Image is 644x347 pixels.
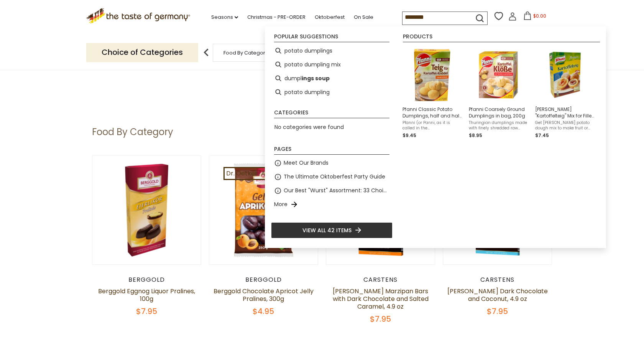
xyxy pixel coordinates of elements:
[402,106,463,119] span: Pfanni Classic Potato Dumplings, half and half, 318g, 12 pc
[223,50,268,56] a: Food By Category
[92,156,201,264] img: Berggold Eggnog Liquor Pralines, 100g
[370,314,391,324] span: $7.95
[302,74,330,83] b: ings soup
[535,132,549,139] span: $7.45
[271,170,393,184] li: The Ultimate Oktoberfest Party Guide
[402,132,416,139] span: $9.45
[284,159,329,167] a: Meet Our Brands
[274,110,389,118] li: Categories
[447,287,548,303] a: [PERSON_NAME] Dark Chocolate and Coconut, 4.9 oz
[333,287,429,311] a: [PERSON_NAME] Marzipan Bars with Dark Chocolate and Salted Caramel, 4.9 oz
[271,44,393,58] li: potato dumplings
[471,47,527,102] img: Pfanni Coarsely Ground Dumplings
[402,120,463,131] span: Pfanni (or Panni, as it is called in the [GEOGRAPHIC_DATA]) is the leading brand of potato and br...
[469,120,529,131] span: Thuringian dumplings made with finely shredded raw potatoes. 6 dumplings in easy to use cooking b...
[98,287,195,303] a: Berggold Eggnog Liquor Pralines, 100g
[315,13,345,21] a: Oktoberfest
[271,198,393,212] li: More
[209,156,318,264] img: Berggold Chocolate Apricot Jelly Pralines, 300g
[271,71,393,85] li: dumplings soup
[271,184,393,198] li: Our Best "Wurst" Assortment: 33 Choices For The Grillabend
[537,47,593,102] img: Knorr Kartoffelteig
[518,12,551,23] button: $0.00
[265,26,606,248] div: Instant Search Results
[86,43,198,62] p: Choice of Categories
[247,13,306,21] a: Christmas - PRE-ORDER
[403,34,600,42] li: Products
[399,44,466,142] li: Pfanni Classic Potato Dumplings, half and half, 318g, 12 pc
[271,156,393,170] li: Meet Our Brands
[443,276,552,284] div: Carstens
[402,47,463,139] a: Pfanni Classic Potato Dumplings, half and half, 318g, 12 pcPfanni (or Panni, as it is called in t...
[271,85,393,99] li: potato dumpling
[535,106,595,119] span: [PERSON_NAME] "Kartoffelteig" Mix for Filled Potato Dumplings, 280g
[284,186,389,195] a: Our Best "Wurst" Assortment: 33 Choices For The Grillabend
[271,222,393,238] li: View all 42 items
[302,226,352,235] span: View all 42 items
[466,44,532,142] li: Pfanni Coarsely Ground Dumplings in bag, 200g
[209,276,318,284] div: Berggold
[211,13,238,21] a: Seasons
[469,132,482,139] span: $8.95
[284,172,385,181] a: The Ultimate Oktoberfest Party Guide
[92,126,173,138] h1: Food By Category
[274,123,344,131] span: No categories were found
[92,276,201,284] div: Berggold
[326,276,435,284] div: Carstens
[214,287,314,303] a: Berggold Chocolate Apricot Jelly Pralines, 300g
[274,34,389,42] li: Popular suggestions
[271,58,393,71] li: potato dumpling mix
[469,47,529,139] a: Pfanni Coarsely Ground DumplingsPfanni Coarsely Ground Dumplings in bag, 200gThuringian dumplings...
[253,306,274,317] span: $4.95
[199,45,214,60] img: previous arrow
[354,13,373,21] a: On Sale
[533,13,546,19] span: $0.00
[535,120,595,131] span: Get [PERSON_NAME] potato dough mix to make fruit or meat filled dumplings in an easy and convenie...
[469,106,529,119] span: Pfanni Coarsely Ground Dumplings in bag, 200g
[532,44,598,142] li: Knorr "Kartoffelteig" Mix for Filled Potato Dumplings, 280g
[535,47,595,139] a: Knorr Kartoffelteig[PERSON_NAME] "Kartoffelteig" Mix for Filled Potato Dumplings, 280gGet [PERSON...
[136,306,157,317] span: $7.95
[487,306,508,317] span: $7.95
[274,146,389,155] li: Pages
